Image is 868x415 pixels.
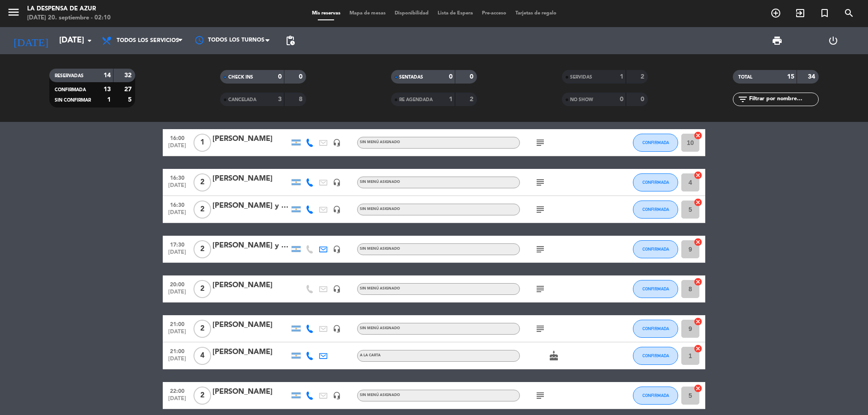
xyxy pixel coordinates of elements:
span: 20:00 [166,279,189,289]
strong: 32 [124,72,133,79]
span: A LA CARTA [360,354,381,357]
i: headset_mic [333,205,341,214]
strong: 5 [128,97,133,103]
span: CONFIRMADA [642,247,669,252]
span: 2 [193,280,211,298]
i: headset_mic [333,392,341,400]
i: cancel [693,171,703,180]
i: add_circle_outline [770,8,781,19]
span: CONFIRMADA [642,326,669,331]
span: [DATE] [166,396,189,406]
span: [DATE] [166,210,189,220]
i: search [844,8,854,19]
strong: 8 [299,96,304,103]
i: cancel [693,198,703,207]
i: subject [535,284,546,294]
span: 1 [193,134,211,152]
div: [PERSON_NAME] [212,386,289,398]
span: Lista de Espera [433,11,477,16]
i: subject [535,137,546,148]
i: headset_mic [333,178,341,187]
span: CONFIRMADA [642,393,669,398]
i: cancel [693,277,703,286]
strong: 13 [104,86,111,93]
strong: 34 [808,74,817,80]
i: headset_mic [333,325,341,333]
strong: 0 [299,74,304,80]
span: 2 [193,387,211,405]
strong: 0 [641,96,646,103]
span: SENTADAS [399,75,423,79]
span: Pre-acceso [477,11,511,16]
i: exit_to_app [795,8,806,19]
span: [DATE] [166,329,189,339]
i: cancel [693,384,703,393]
span: [DATE] [166,289,189,299]
span: 2 [193,320,211,338]
div: [PERSON_NAME] y [PERSON_NAME] [212,240,289,252]
button: CONFIRMADA [633,347,678,365]
span: TOTAL [738,75,752,79]
i: menu [7,5,20,19]
button: CONFIRMADA [633,387,678,405]
strong: 2 [641,74,646,80]
div: [PERSON_NAME] [212,173,289,185]
span: 16:30 [166,199,189,210]
span: [DATE] [166,182,189,193]
span: 21:00 [166,318,189,329]
span: CONFIRMADA [642,207,669,212]
i: subject [535,177,546,188]
strong: 0 [470,74,475,80]
span: 16:30 [166,172,189,182]
i: power_settings_new [828,35,839,46]
i: filter_list [737,94,748,105]
span: CONFIRMADA [642,286,669,291]
span: Sin menú asignado [360,287,400,290]
i: subject [535,204,546,215]
i: cancel [693,344,703,353]
div: LOG OUT [805,27,861,54]
span: CONFIRMADA [55,88,86,92]
strong: 0 [620,96,623,103]
i: turned_in_not [819,8,830,19]
span: 2 [193,173,211,191]
i: subject [535,390,546,401]
span: [DATE] [166,143,189,153]
span: [DATE] [166,356,189,366]
strong: 3 [278,96,282,103]
span: SERVIDAS [570,75,592,79]
span: 17:30 [166,239,189,249]
div: La Despensa de Azur [27,5,111,14]
span: Sin menú asignado [360,247,400,251]
span: 22:00 [166,385,189,396]
button: CONFIRMADA [633,201,678,219]
span: Disponibilidad [390,11,433,16]
strong: 14 [104,72,111,79]
span: Sin menú asignado [360,393,400,397]
span: Sin menú asignado [360,140,400,144]
i: headset_mic [333,245,341,253]
span: SIN CONFIRMAR [55,98,91,103]
span: Sin menú asignado [360,326,400,330]
button: menu [7,5,20,22]
span: Mis reservas [307,11,345,16]
button: CONFIRMADA [633,173,678,191]
span: 2 [193,201,211,219]
span: 21:00 [166,345,189,356]
span: [DATE] [166,249,189,260]
i: [DATE] [7,31,55,51]
button: CONFIRMADA [633,280,678,298]
i: headset_mic [333,139,341,147]
i: cancel [693,131,703,140]
span: CONFIRMADA [642,353,669,358]
span: CHECK INS [228,75,253,79]
span: 2 [193,240,211,258]
span: 4 [193,347,211,365]
span: RESERVADAS [55,74,84,78]
strong: 1 [449,96,453,103]
strong: 0 [449,74,453,80]
i: headset_mic [333,285,341,293]
i: cancel [693,238,703,247]
button: CONFIRMADA [633,320,678,338]
span: Sin menú asignado [360,207,400,211]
